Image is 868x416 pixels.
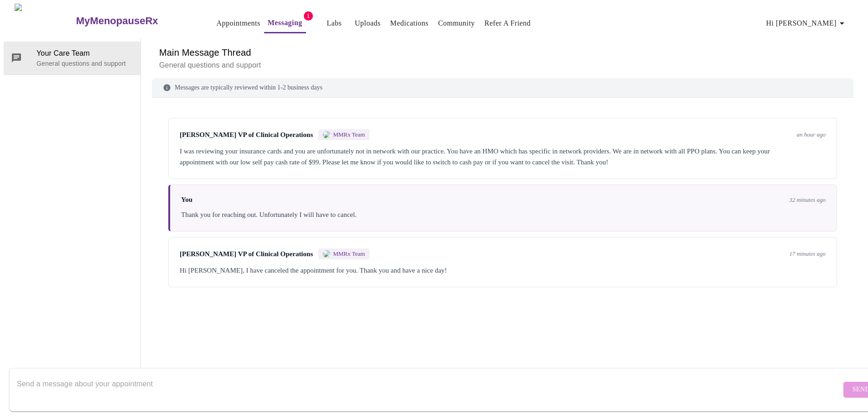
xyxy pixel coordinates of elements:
a: Messaging [268,16,302,29]
button: Refer a Friend [481,14,535,32]
img: MMRX [323,131,330,138]
div: I was reviewing your insurance cards and you are unfortunately not in network with our practice. ... [180,146,826,168]
button: Uploads [351,14,385,32]
div: Messages are typically reviewed within 1-2 business days [152,78,853,98]
a: MyMenopauseRx [75,5,194,37]
span: MMRx Team [333,250,365,258]
span: You [181,196,192,204]
a: Uploads [355,17,381,30]
span: 17 minutes ago [790,250,826,258]
button: Labs [320,14,349,32]
h3: MyMenopauseRx [76,15,158,27]
div: Thank you for reaching out. Unfortunately I will have to cancel. [181,209,826,220]
span: [PERSON_NAME] VP of Clinical Operations [180,131,313,139]
img: MyMenopauseRx Logo [15,4,75,38]
img: MMRX [323,250,330,258]
span: Your Care Team [36,48,133,59]
div: Your Care TeamGeneral questions and support [4,42,140,74]
span: 1 [304,11,313,21]
textarea: Send a message about your appointment [17,375,841,404]
a: Appointments [217,17,260,30]
button: Messaging [264,14,306,33]
a: Community [438,17,475,30]
span: MMRx Team [333,131,365,138]
a: Labs [327,17,342,30]
a: Refer a Friend [484,17,531,30]
span: 32 minutes ago [790,196,826,204]
div: Hi [PERSON_NAME], I have canceled the appointment for you. Thank you and have a nice day! [180,265,826,276]
h6: Main Message Thread [159,45,846,60]
button: Medications [386,14,432,32]
span: Hi [PERSON_NAME] [766,17,847,30]
span: [PERSON_NAME] VP of Clinical Operations [180,250,313,258]
button: Hi [PERSON_NAME] [763,14,851,32]
p: General questions and support [36,59,133,68]
span: an hour ago [796,131,826,138]
a: Medications [390,17,428,30]
button: Community [434,14,478,32]
p: General questions and support [159,60,846,71]
button: Appointments [213,14,264,32]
